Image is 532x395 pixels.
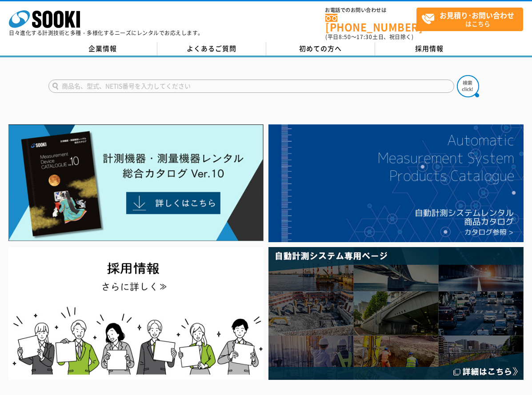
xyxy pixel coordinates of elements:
a: お見積り･お問い合わせはこちら [416,8,523,31]
input: 商品名、型式、NETIS番号を入力してください [48,80,454,93]
a: [PHONE_NUMBER] [325,14,416,32]
span: お電話でのお問い合わせは [325,8,416,13]
span: 8:50 [339,33,351,41]
span: はこちら [421,8,523,30]
img: SOOKI recruit [8,247,263,379]
img: 自動計測システムカタログ [268,124,523,242]
a: 企業情報 [48,42,157,56]
p: 日々進化する計測技術と多種・多様化するニーズにレンタルでお応えします。 [9,30,204,36]
img: btn_search.png [457,75,479,97]
a: よくあるご質問 [157,42,266,56]
span: 17:30 [356,33,372,41]
span: (平日 ～ 土日、祝日除く) [325,33,413,41]
a: 初めての方へ [266,42,375,56]
img: 自動計測システム専用ページ [268,247,523,379]
span: 初めての方へ [299,44,342,53]
a: 採用情報 [375,42,484,56]
strong: お見積り･お問い合わせ [440,10,514,20]
img: Catalog Ver10 [8,124,263,241]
